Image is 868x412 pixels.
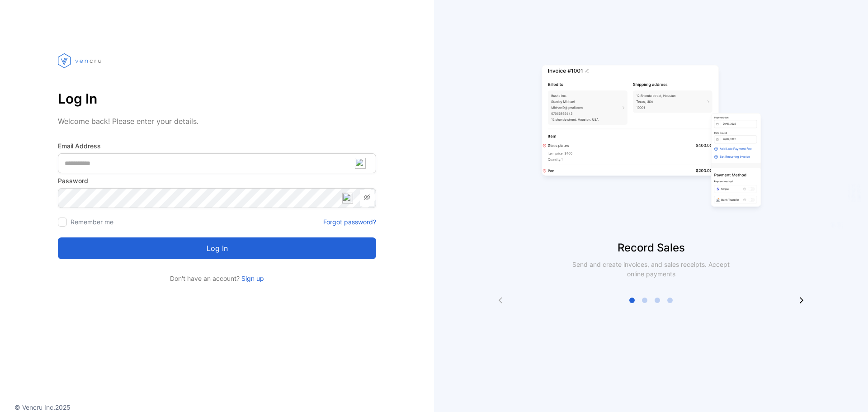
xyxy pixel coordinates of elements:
[58,36,103,85] img: vencru logo
[564,260,738,279] p: Send and create invoices, and sales receipts. Accept online payments
[58,88,376,109] p: Log In
[342,193,353,204] img: npw-badge-icon-locked.svg
[58,116,376,127] p: Welcome back! Please enter your details.
[58,237,376,259] button: Log in
[58,274,376,283] p: Don't have an account?
[538,36,764,240] img: slider image
[355,158,366,169] img: npw-badge-icon-locked.svg
[58,176,376,185] label: Password
[323,217,376,227] a: Forgot password?
[58,141,376,151] label: Email Address
[71,218,113,226] label: Remember me
[434,240,868,256] p: Record Sales
[240,275,264,282] a: Sign up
